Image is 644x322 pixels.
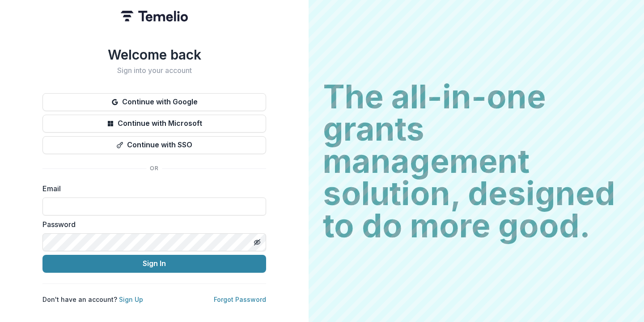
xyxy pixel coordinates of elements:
button: Continue with Google [42,93,266,111]
label: Email [42,183,261,194]
h1: Welcome back [42,47,266,63]
button: Toggle password visibility [250,235,264,249]
button: Sign In [42,255,266,273]
h2: Sign into your account [42,66,266,75]
button: Continue with Microsoft [42,115,266,133]
button: Continue with SSO [42,136,266,154]
img: Temelio [121,11,188,21]
label: Password [42,219,261,230]
a: Forgot Password [214,296,266,303]
p: Don't have an account? [42,295,143,304]
a: Sign Up [119,296,143,303]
